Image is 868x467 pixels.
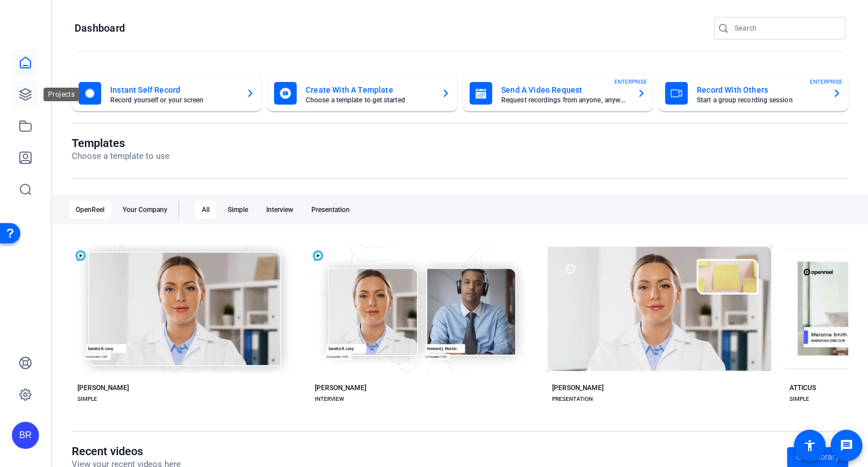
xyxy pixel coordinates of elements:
div: ATTICUS [789,383,816,392]
div: Projects [44,88,79,101]
mat-icon: accessibility [803,439,817,452]
img: blue-gradient.svg [17,18,34,36]
div: BR [12,422,39,449]
button: Send A Video RequestRequest recordings from anyone, anywhereENTERPRISE [463,75,653,111]
div: [PERSON_NAME] [552,383,604,392]
div: OpenReel [69,201,111,219]
span: ENTERPRISE [614,77,647,86]
mat-card-subtitle: Record yourself or your screen [110,97,237,103]
mat-card-subtitle: Choose a template to get started [306,97,432,103]
button: Instant Self RecordRecord yourself or your screen [72,75,262,111]
div: All [195,201,216,219]
div: [PERSON_NAME] [315,383,366,392]
div: Simple [221,201,255,219]
div: Presentation [305,201,357,219]
div: PRESENTATION [552,395,593,404]
h1: Recent videos [72,444,181,458]
p: Choose a template to use [72,150,170,163]
button: Create With A TemplateChoose a template to get started [267,75,457,111]
button: Record With OthersStart a group recording sessionENTERPRISE [658,75,848,111]
div: SIMPLE [789,395,809,404]
span: ENTERPRISE [810,77,843,86]
mat-card-title: Instant Self Record [110,83,237,97]
mat-card-title: Create With A Template [306,83,432,97]
mat-card-title: Record With Others [697,83,823,97]
mat-icon: message [840,439,853,452]
div: SIMPLE [77,395,97,404]
input: Search [735,21,836,35]
div: Your Company [116,201,174,219]
div: [PERSON_NAME] [77,383,129,392]
h1: Dashboard [75,21,125,35]
mat-card-subtitle: Request recordings from anyone, anywhere [501,97,628,103]
mat-card-title: Send A Video Request [501,83,628,97]
h1: Templates [72,136,170,150]
div: INTERVIEW [315,395,344,404]
mat-card-subtitle: Start a group recording session [697,97,823,103]
div: Interview [259,201,300,219]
